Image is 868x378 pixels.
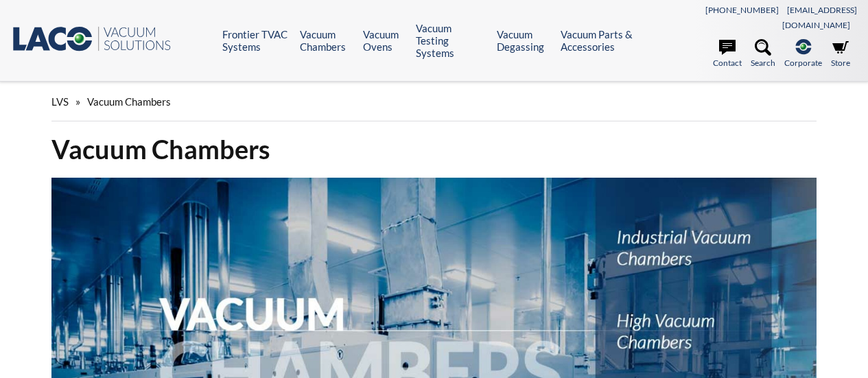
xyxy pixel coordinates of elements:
a: Contact [713,39,742,69]
span: LVS [51,95,69,108]
a: Vacuum Parts & Accessories [561,28,642,53]
a: [EMAIL_ADDRESS][DOMAIN_NAME] [782,5,857,30]
a: Vacuum Degassing [497,28,551,53]
a: Search [751,39,775,69]
a: Frontier TVAC Systems [222,28,290,53]
a: Vacuum Testing Systems [416,22,486,59]
span: Vacuum Chambers [87,95,171,108]
a: Vacuum Ovens [363,28,406,53]
a: [PHONE_NUMBER] [705,5,779,15]
a: Store [831,39,850,69]
div: » [51,82,817,121]
span: Corporate [784,56,822,69]
h1: Vacuum Chambers [51,132,817,166]
a: Vacuum Chambers [300,28,353,53]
